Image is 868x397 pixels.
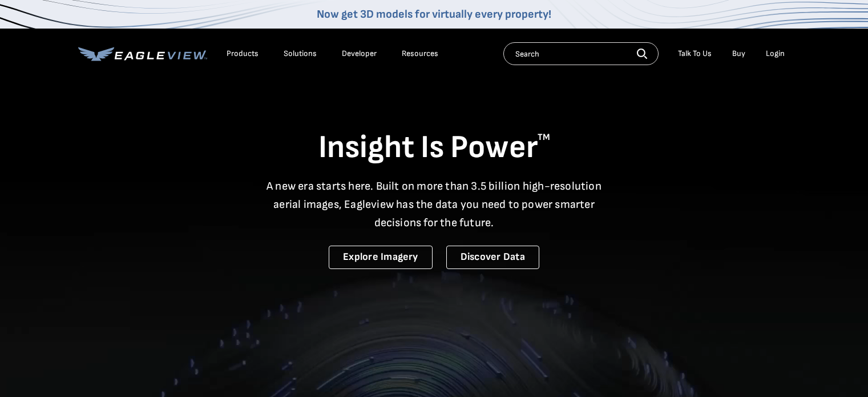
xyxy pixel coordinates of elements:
p: A new era starts here. Built on more than 3.5 billion high-resolution aerial images, Eagleview ha... [260,177,609,232]
div: Solutions [284,49,317,59]
h1: Insight Is Power [78,128,790,168]
div: Login [766,49,785,59]
a: Buy [732,49,745,59]
sup: TM [538,132,550,143]
div: Resources [402,49,438,59]
div: Products [227,49,259,59]
a: Now get 3D models for virtually every property! [317,7,551,21]
input: Search [503,42,659,65]
div: Talk To Us [678,49,712,59]
a: Explore Imagery [329,246,433,269]
a: Discover Data [446,246,539,269]
a: Developer [342,49,377,59]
